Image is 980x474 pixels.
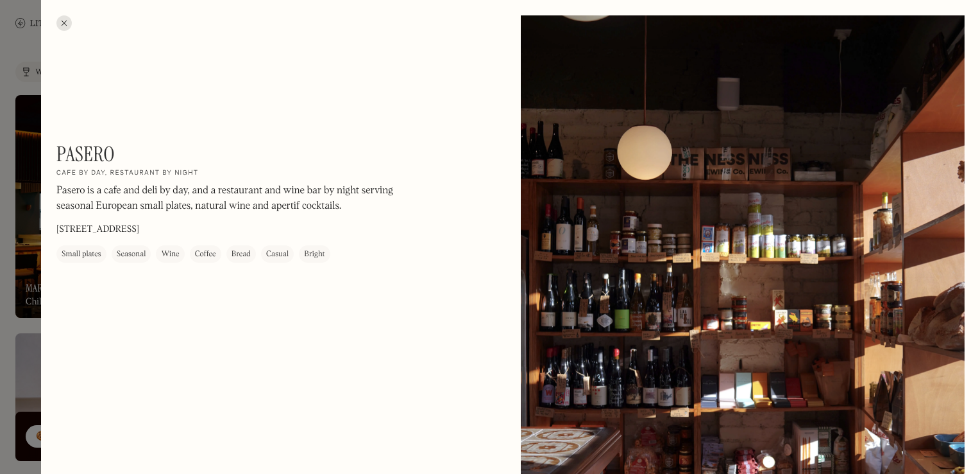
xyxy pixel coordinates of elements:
[304,249,325,261] div: Bright
[117,249,146,261] div: Seasonal
[195,249,216,261] div: Coffee
[161,249,179,261] div: Wine
[62,249,101,261] div: Small plates
[56,142,115,166] h1: Pasero
[56,224,139,237] p: [STREET_ADDRESS]
[232,249,251,261] div: Bread
[56,170,199,179] h2: Cafe by day, restaurant by night
[266,249,289,261] div: Casual
[56,184,403,215] p: Pasero is a cafe and deli by day, and a restaurant and wine bar by night serving seasonal Europea...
